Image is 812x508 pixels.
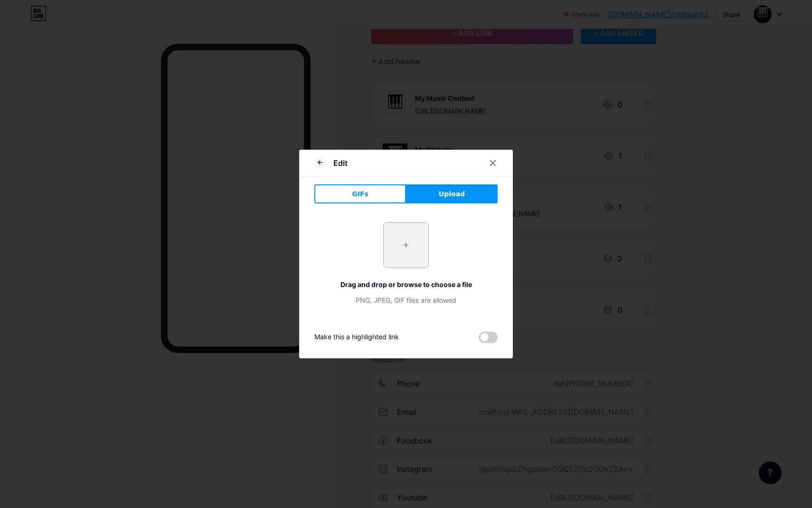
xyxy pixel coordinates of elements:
[314,279,498,289] div: Drag and drop or browse to choose a file
[314,295,498,305] div: PNG, JPEG, GIF files are allowed
[314,332,399,343] div: Make this a highlighted link
[314,184,406,203] button: GIFs
[333,157,348,169] div: Edit
[352,189,368,199] span: GIFs
[406,184,498,203] button: Upload
[439,189,465,199] span: Upload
